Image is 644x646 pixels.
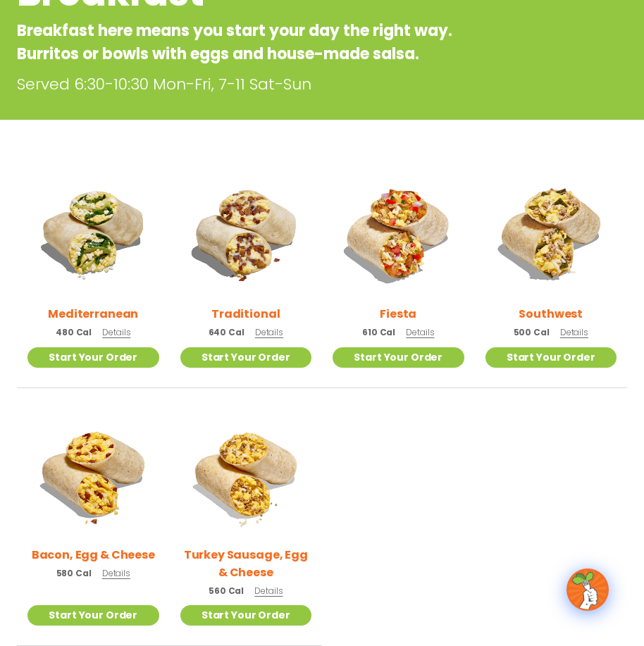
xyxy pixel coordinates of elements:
[27,409,159,541] img: Product photo for Bacon, Egg & Cheese
[102,567,130,579] span: Details
[209,585,244,597] span: 560 Cal
[27,168,159,299] img: Product photo for Mediterranean Breakfast Burrito
[180,546,312,581] h2: Turkey Sausage, Egg & Cheese
[56,326,92,339] span: 480 Cal
[48,305,138,323] h2: Mediterranean
[56,567,92,580] span: 580 Cal
[17,73,627,96] p: Served 6:30-10:30 Mon-Fri, 7-11 Sat-Sun
[180,168,312,299] img: Product photo for Traditional
[485,347,617,368] a: Start Your Order
[211,305,280,323] h2: Traditional
[519,305,583,323] h2: Southwest
[255,326,283,338] span: Details
[32,546,155,564] h2: Bacon, Egg & Cheese
[27,347,159,368] a: Start Your Order
[27,605,159,626] a: Start Your Order
[380,305,416,323] h2: Fiesta
[560,326,588,338] span: Details
[485,168,617,299] img: Product photo for Southwest
[209,326,244,339] span: 640 Cal
[180,347,312,368] a: Start Your Order
[333,168,464,299] img: Product photo for Fiesta
[514,326,550,339] span: 500 Cal
[568,570,607,609] img: wpChatIcon
[254,585,283,597] span: Details
[17,19,514,66] p: Breakfast here means you start your day the right way. Burritos or bowls with eggs and house-made...
[102,326,130,338] span: Details
[362,326,395,339] span: 610 Cal
[406,326,434,338] span: Details
[180,605,312,626] a: Start Your Order
[180,409,312,541] img: Product photo for Turkey Sausage, Egg & Cheese
[333,347,464,368] a: Start Your Order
